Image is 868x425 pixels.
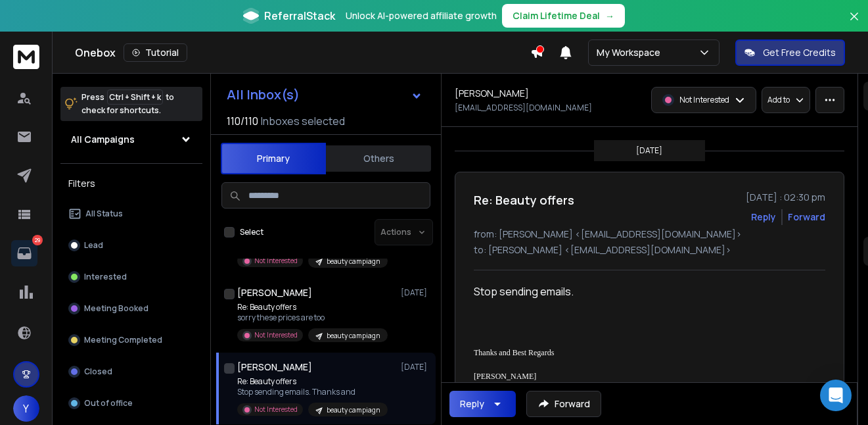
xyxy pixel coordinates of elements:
p: My Workspace [597,46,666,59]
p: to: [PERSON_NAME] <[EMAIL_ADDRESS][DOMAIN_NAME]> [474,243,825,257]
button: Out of office [60,390,202,416]
button: Interested [60,264,202,290]
p: beauty campiagn [327,257,380,266]
p: Re: Beauty offers [237,376,388,387]
p: Not Interested [254,405,298,414]
p: beauty campiagn [327,405,380,415]
button: Close banner [846,8,863,39]
p: Press to check for shortcuts. [81,91,174,117]
button: Meeting Completed [60,327,202,353]
p: Interested [84,272,127,282]
a: 29 [11,240,37,266]
p: Add to [767,95,790,105]
button: Y [13,395,39,422]
button: Primary [221,143,326,174]
div: Forward [788,211,825,224]
span: → [605,9,614,22]
p: Meeting Completed [84,335,162,345]
p: [DATE] : 02:30 pm [746,191,825,204]
p: 29 [32,235,43,245]
p: [DATE] [401,362,430,372]
p: sorry these prices are too [237,312,388,323]
p: [EMAIL_ADDRESS][DOMAIN_NAME] [455,103,592,113]
button: All Status [60,201,202,227]
p: Re: Beauty offers [237,302,388,312]
div: Thanks and Best Regards [PERSON_NAME] CEO AGI Group Inc [474,347,815,406]
h1: [PERSON_NAME] [237,361,312,374]
label: Select [240,227,263,238]
p: Not Interested [254,330,298,340]
button: All Inbox(s) [216,82,433,108]
span: 110 / 110 [227,113,258,129]
h1: All Inbox(s) [227,88,300,101]
p: [DATE] [401,287,430,298]
p: Meeting Booked [84,303,148,314]
div: Onebox [75,43,530,62]
button: Tutorial [124,43,187,62]
p: Get Free Credits [763,46,836,59]
h1: [PERSON_NAME] [237,286,312,299]
p: Lead [84,240,103,251]
p: [DATE] [636,145,662,156]
p: Stop sending emails. Thanks and [237,387,388,397]
p: from: [PERSON_NAME] <[EMAIL_ADDRESS][DOMAIN_NAME]> [474,228,825,241]
button: Others [326,144,431,173]
button: Meeting Booked [60,295,202,322]
button: Reply [449,391,516,417]
span: ReferralStack [264,8,335,24]
p: beauty campiagn [327,331,380,341]
span: Ctrl + Shift + k [107,89,163,105]
p: Out of office [84,398,133,409]
div: Open Intercom Messenger [820,380,852,411]
h1: Re: Beauty offers [474,191,574,209]
button: Reply [751,211,776,224]
h1: All Campaigns [71,133,135,146]
button: Closed [60,359,202,385]
div: Reply [460,397,484,411]
button: Forward [526,391,601,417]
h3: Inboxes selected [261,113,345,129]
h3: Filters [60,174,202,193]
button: Get Free Credits [735,39,845,66]
p: Unlock AI-powered affiliate growth [346,9,497,22]
button: Claim Lifetime Deal→ [502,4,625,28]
p: Not Interested [679,95,729,105]
h1: [PERSON_NAME] [455,87,529,100]
p: Not Interested [254,256,298,266]
p: Closed [84,366,112,377]
button: All Campaigns [60,126,202,153]
button: Lead [60,232,202,259]
p: All Status [85,209,123,219]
